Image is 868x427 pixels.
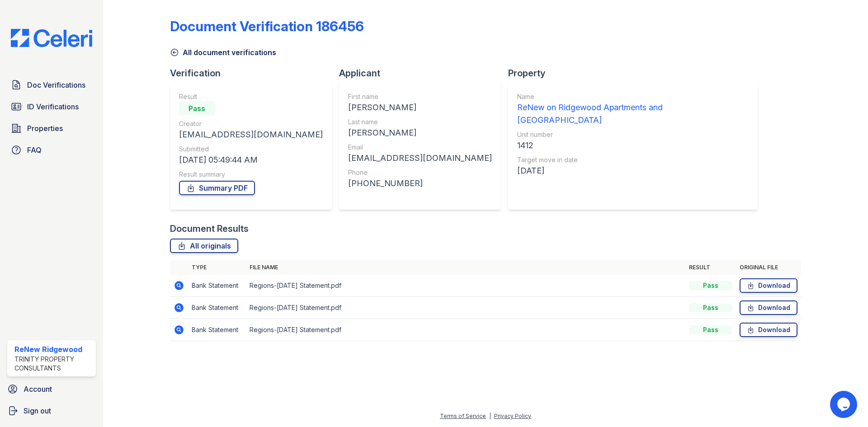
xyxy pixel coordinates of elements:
[830,391,859,418] iframe: chat widget
[24,405,51,416] span: Sign out
[179,101,215,116] div: Pass
[517,130,749,139] div: Unit number
[188,319,246,341] td: Bank Statement
[348,92,492,101] div: First name
[179,128,323,141] div: [EMAIL_ADDRESS][DOMAIN_NAME]
[348,143,492,152] div: Email
[489,413,491,419] div: |
[7,119,96,137] a: Properties
[14,344,92,355] div: ReNew Ridgewood
[348,168,492,177] div: Phone
[517,139,749,152] div: 1412
[188,275,246,297] td: Bank Statement
[188,260,246,275] th: Type
[517,92,749,127] a: Name ReNew on Ridgewood Apartments and [GEOGRAPHIC_DATA]
[685,260,736,275] th: Result
[440,413,486,419] a: Terms of Service
[246,319,685,341] td: Regions-[DATE] Statement.pdf
[170,239,238,253] a: All originals
[4,29,99,47] img: CE_Logo_Blue-a8612792a0a2168367f1c8372b55b34899dd931a85d93a1a3d3e32e68fde9ad4.png
[339,67,508,80] div: Applicant
[348,152,492,164] div: [EMAIL_ADDRESS][DOMAIN_NAME]
[517,164,749,177] div: [DATE]
[14,355,92,373] div: Trinity Property Consultants
[517,92,749,101] div: Name
[246,275,685,297] td: Regions-[DATE] Statement.pdf
[517,101,749,127] div: ReNew on Ridgewood Apartments and [GEOGRAPHIC_DATA]
[170,222,249,235] div: Document Results
[179,119,323,128] div: Creator
[689,325,732,334] div: Pass
[348,177,492,190] div: [PHONE_NUMBER]
[246,297,685,319] td: Regions-[DATE] Statement.pdf
[740,278,797,293] a: Download
[689,303,732,312] div: Pass
[7,76,96,94] a: Doc Verifications
[517,155,749,164] div: Target move in date
[736,260,801,275] th: Original file
[740,323,797,337] a: Download
[170,67,339,80] div: Verification
[170,18,364,34] div: Document Verification 186456
[689,281,732,290] div: Pass
[27,80,85,90] span: Doc Verifications
[4,402,99,420] a: Sign out
[246,260,685,275] th: File name
[348,127,492,139] div: [PERSON_NAME]
[179,145,323,154] div: Submitted
[170,47,276,58] a: All document verifications
[494,413,531,419] a: Privacy Policy
[179,92,323,101] div: Result
[24,384,52,394] span: Account
[348,117,492,127] div: Last name
[179,154,323,166] div: [DATE] 05:49:44 AM
[348,101,492,114] div: [PERSON_NAME]
[7,98,96,116] a: ID Verifications
[27,101,79,112] span: ID Verifications
[27,123,63,134] span: Properties
[27,145,42,155] span: FAQ
[508,67,765,80] div: Property
[179,181,255,195] a: Summary PDF
[7,141,96,159] a: FAQ
[4,380,99,398] a: Account
[179,170,323,179] div: Result summary
[740,300,797,315] a: Download
[188,297,246,319] td: Bank Statement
